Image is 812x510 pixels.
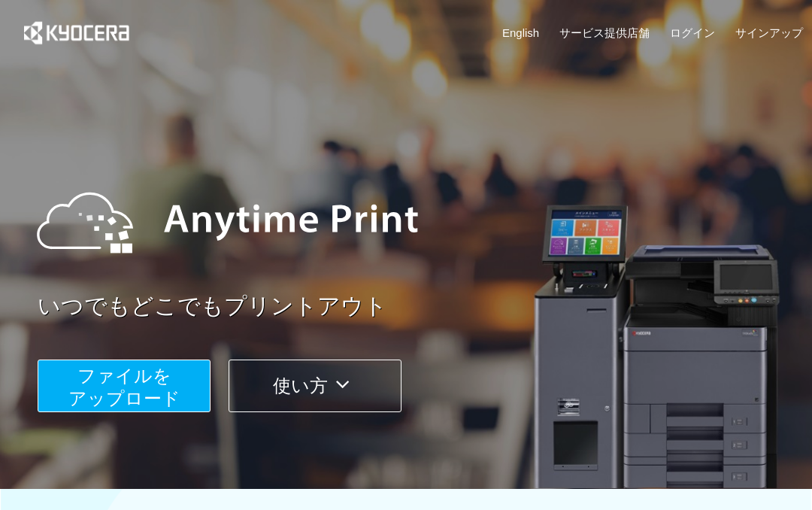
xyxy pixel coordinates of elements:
button: ファイルを​​アップロード [38,360,211,412]
a: English [502,25,539,41]
a: サインアップ [735,25,803,41]
a: いつでもどこでもプリントアウト [38,290,812,323]
button: 使い方 [229,360,401,412]
a: ログイン [670,25,715,41]
span: ファイルを ​​アップロード [68,366,180,408]
a: サービス提供店舗 [559,25,650,41]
